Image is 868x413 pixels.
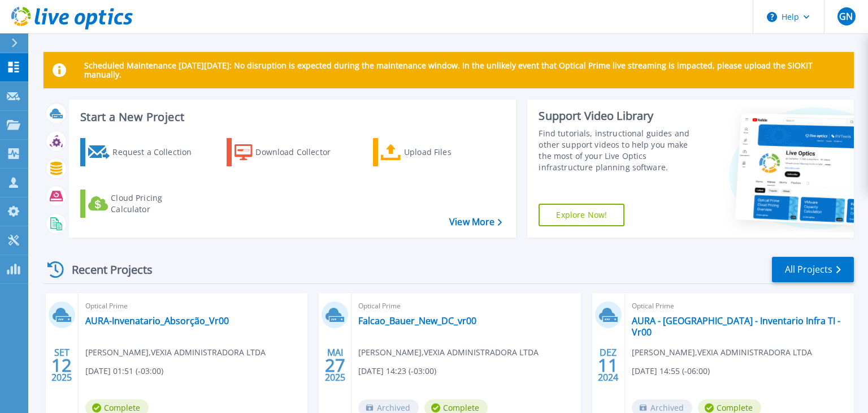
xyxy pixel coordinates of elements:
div: Find tutorials, instructional guides and other support videos to help you make the most of your L... [539,128,702,173]
div: DEZ 2024 [597,345,619,386]
a: View More [449,217,502,227]
span: Optical Prime [632,300,847,312]
span: Optical Prime [85,300,301,312]
div: Upload Files [404,141,494,164]
span: [DATE] 01:51 (-03:00) [85,365,163,377]
span: GN [839,12,853,21]
div: Recent Projects [44,256,168,283]
div: Request a Collection [112,141,203,164]
div: Cloud Pricing Calculator [111,192,201,215]
a: Request a Collection [80,138,206,166]
a: Explore Now! [539,204,624,226]
a: Upload Files [373,138,499,166]
div: MAI 2025 [324,345,346,386]
a: Download Collector [227,138,353,166]
p: Scheduled Maintenance [DATE][DATE]: No disruption is expected during the maintenance window. In t... [84,61,845,79]
div: SET 2025 [51,345,72,386]
a: Cloud Pricing Calculator [80,190,206,218]
div: Support Video Library [539,109,702,123]
a: All Projects [772,257,854,282]
span: 12 [51,360,72,370]
span: 27 [325,360,345,370]
span: [DATE] 14:55 (-06:00) [632,365,710,377]
span: [PERSON_NAME] , VEXIA ADMINISTRADORA LTDA [632,346,812,359]
span: [PERSON_NAME] , VEXIA ADMINISTRADORA LTDA [85,346,266,359]
a: AURA-Invenatario_Absorção_Vr00 [85,315,229,326]
span: [DATE] 14:23 (-03:00) [358,365,436,377]
a: Falcao_Bauer_New_DC_vr00 [358,315,476,326]
h3: Start a New Project [80,111,502,123]
a: AURA - [GEOGRAPHIC_DATA] - Inventario Infra TI - Vr00 [632,315,847,338]
span: [PERSON_NAME] , VEXIA ADMINISTRADORA LTDA [358,346,539,359]
span: 11 [598,360,618,370]
div: Download Collector [255,141,346,164]
span: Optical Prime [358,300,574,312]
